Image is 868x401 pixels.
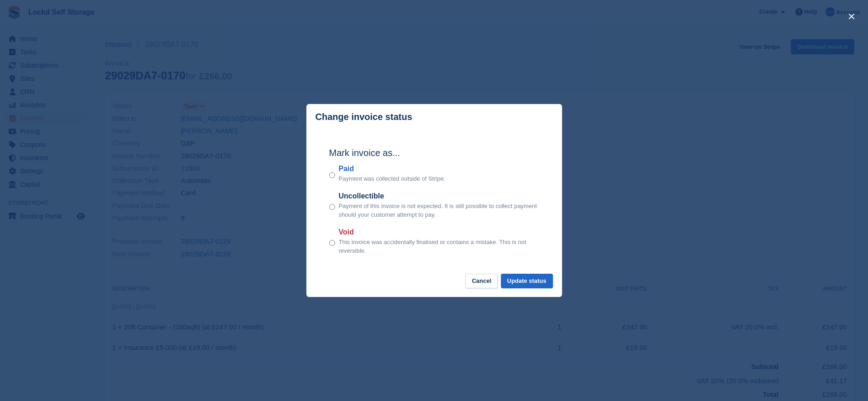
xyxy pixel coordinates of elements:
[339,174,446,183] p: Payment was collected outside of Stripe.
[339,227,539,238] label: Void
[339,163,446,174] label: Paid
[465,274,498,289] button: Cancel
[339,191,539,202] label: Uncollectible
[844,9,859,24] button: close
[339,202,539,219] p: Payment of this invoice is not expected. It is still possible to collect payment should your cust...
[316,112,412,122] p: Change invoice status
[501,274,553,289] button: Update status
[329,146,539,160] h2: Mark invoice as...
[339,238,539,255] p: This invoice was accidentally finalised or contains a mistake. This is not reversible.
